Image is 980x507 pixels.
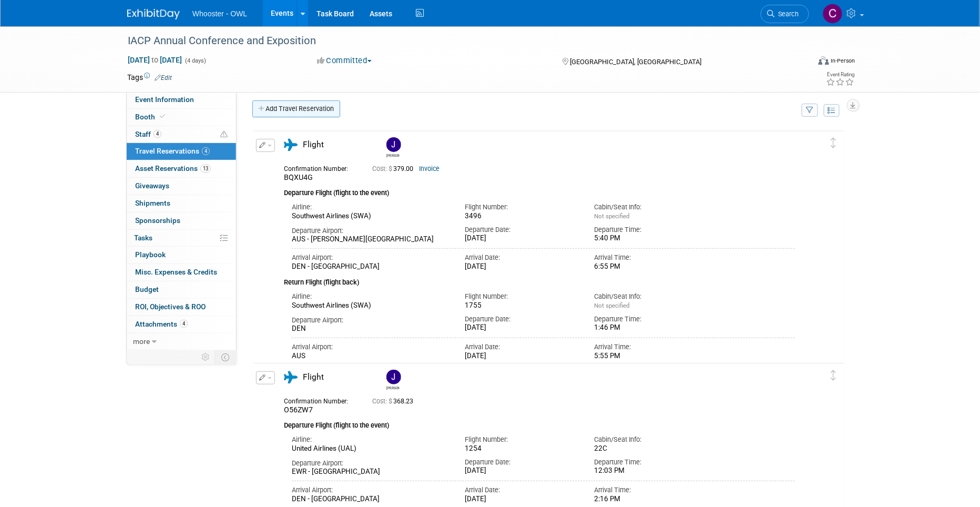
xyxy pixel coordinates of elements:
[127,333,236,350] a: more
[127,281,236,298] a: Budget
[292,352,449,361] div: AUS
[284,271,795,288] div: Return Flight (flight back)
[284,415,795,431] div: Departure Flight (flight to the event)
[465,342,579,352] div: Arrival Date:
[292,301,449,310] div: Southwest Airlines (SWA)
[200,165,211,173] span: 13
[284,405,313,414] span: O56ZW7
[465,234,579,243] div: [DATE]
[384,370,402,390] div: Julia Haber
[135,285,159,293] span: Budget
[595,234,709,243] div: 5:40 PM
[155,74,172,82] a: Edit
[831,138,836,148] i: Click and drag to move item
[775,10,799,18] span: Search
[386,152,400,158] div: John Holsinger
[134,234,152,242] span: Tasks
[127,143,236,160] a: Travel Reservations4
[220,130,228,139] span: Potential Scheduling Conflict -- at least one attendee is tagged in another overlapping event.
[292,495,449,504] div: DEN - [GEOGRAPHIC_DATA]
[761,5,809,23] a: Search
[465,435,579,444] div: Flight Number:
[386,137,401,152] img: John Holsinger
[135,95,194,104] span: Event Information
[386,384,400,390] div: Julia Haber
[465,212,579,221] div: 3496
[595,323,709,332] div: 1:46 PM
[419,165,440,173] a: Invoice
[292,235,449,244] div: AUS - [PERSON_NAME][GEOGRAPHIC_DATA]
[215,350,237,364] td: Toggle Event Tabs
[372,398,393,405] span: Cost: $
[595,444,709,453] div: 22C
[127,316,236,333] a: Attachments4
[292,262,449,271] div: DEN - [GEOGRAPHIC_DATA]
[807,107,814,114] i: Filter by Traveler
[292,316,449,325] div: Departure Airport:
[595,253,709,262] div: Arrival Time:
[595,202,709,212] div: Cabin/Seat Info:
[595,315,709,324] div: Departure Time:
[465,323,579,332] div: [DATE]
[831,370,836,381] i: Click and drag to move item
[284,139,298,151] i: Flight
[465,485,579,495] div: Arrival Date:
[127,212,236,229] a: Sponsorships
[284,394,356,405] div: Confirmation Number:
[595,352,709,361] div: 5:55 PM
[292,325,449,333] div: DEN
[595,485,709,495] div: Arrival Time:
[284,371,298,383] i: Flight
[150,56,160,64] span: to
[154,130,161,138] span: 4
[135,164,211,173] span: Asset Reservations
[465,315,579,324] div: Departure Date:
[127,126,236,143] a: Staff4
[127,72,172,83] td: Tags
[303,140,324,149] span: Flight
[160,114,165,119] i: Booth reservation complete
[465,202,579,212] div: Flight Number:
[184,57,206,64] span: (4 days)
[292,485,449,495] div: Arrival Airport:
[831,57,855,65] div: In-Person
[252,100,340,117] a: Add Travel Reservation
[127,9,180,19] img: ExhibitDay
[292,226,449,236] div: Departure Airport:
[313,55,376,66] button: Committed
[292,202,449,212] div: Airline:
[127,178,236,195] a: Giveaways
[819,56,829,65] img: Format-Inperson.png
[292,212,449,221] div: Southwest Airlines (SWA)
[127,299,236,316] a: ROI, Objectives & ROO
[127,109,236,126] a: Booth
[202,147,210,155] span: 4
[386,370,401,384] img: Julia Haber
[595,262,709,271] div: 6:55 PM
[465,262,579,271] div: [DATE]
[192,9,247,18] span: Whooster - OWL
[135,268,217,276] span: Misc. Expenses & Credits
[135,320,188,328] span: Attachments
[595,225,709,235] div: Departure Time:
[135,199,170,207] span: Shipments
[595,292,709,301] div: Cabin/Seat Info:
[127,160,236,177] a: Asset Reservations13
[747,55,855,70] div: Event Format
[292,435,449,444] div: Airline:
[465,444,579,453] div: 1254
[124,32,793,50] div: IACP Annual Conference and Exposition
[127,55,182,65] span: [DATE] [DATE]
[135,113,167,121] span: Booth
[465,292,579,301] div: Flight Number:
[197,350,215,364] td: Personalize Event Tab Strip
[127,247,236,263] a: Playbook
[595,458,709,467] div: Departure Time:
[595,342,709,352] div: Arrival Time:
[595,495,709,504] div: 2:16 PM
[823,4,843,24] img: Clare Louise Southcombe
[292,468,449,476] div: EWR - [GEOGRAPHIC_DATA]
[465,495,579,504] div: [DATE]
[595,467,709,475] div: 12:03 PM
[465,253,579,262] div: Arrival Date:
